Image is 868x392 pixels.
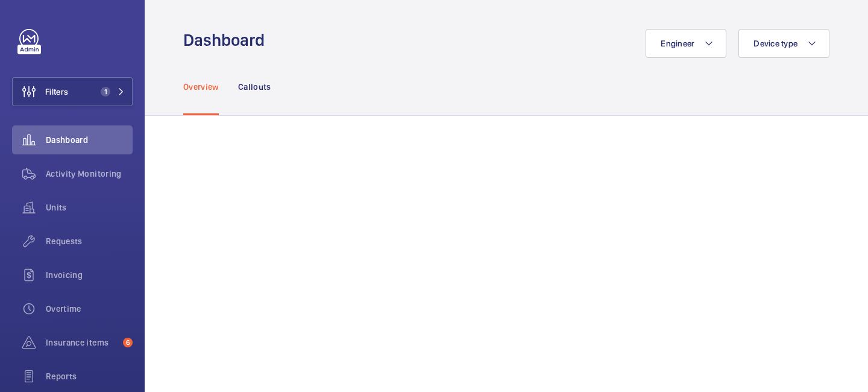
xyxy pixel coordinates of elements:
button: Device type [738,29,829,58]
span: Units [46,201,133,213]
p: Overview [183,81,219,93]
span: Filters [45,86,68,98]
span: Engineer [661,39,694,48]
span: Reports [46,370,133,382]
span: Overtime [46,303,133,315]
span: Dashboard [46,134,133,146]
span: 1 [101,87,110,96]
span: Insurance items [46,337,118,349]
span: 6 [123,338,133,347]
span: Activity Monitoring [46,168,133,180]
button: Engineer [646,29,726,58]
span: Device type [753,39,797,48]
span: Invoicing [46,269,133,281]
p: Callouts [238,81,271,93]
h1: Dashboard [183,29,272,51]
button: Filters1 [12,77,133,106]
span: Requests [46,235,133,247]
